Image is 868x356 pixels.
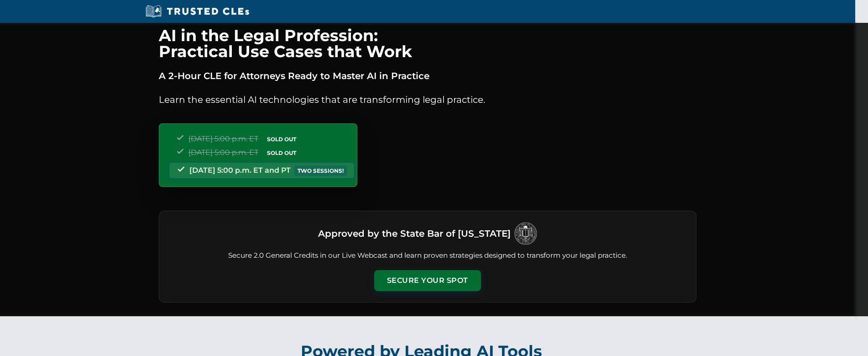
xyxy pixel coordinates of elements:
[143,5,252,18] img: Trusted CLEs
[188,148,258,157] span: [DATE] 5:00 p.m. ET
[264,148,299,158] span: SOLD OUT
[514,222,537,245] img: Logo
[188,134,258,143] span: [DATE] 5:00 p.m. ET
[374,270,481,291] button: Secure Your Spot
[159,92,696,107] p: Learn the essential AI technologies that are transforming legal practice.
[264,134,299,144] span: SOLD OUT
[159,27,696,59] h1: AI in the Legal Profession: Practical Use Cases that Work
[318,225,511,242] h3: Approved by the State Bar of [US_STATE]
[159,69,696,83] p: A 2-Hour CLE for Attorneys Ready to Master AI in Practice
[170,250,685,261] p: Secure 2.0 General Credits in our Live Webcast and learn proven strategies designed to transform ...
